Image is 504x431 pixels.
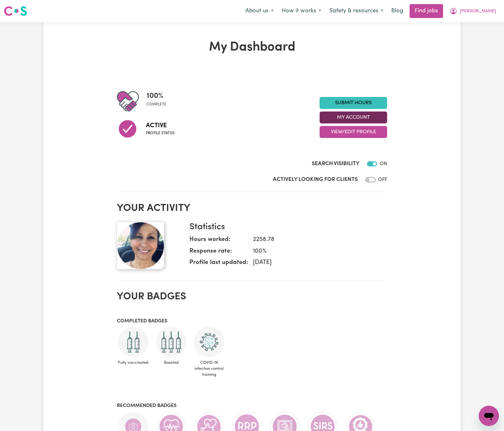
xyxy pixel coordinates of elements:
img: Care and support worker has received booster dose of COVID-19 vaccination [156,327,186,357]
button: About us [241,4,278,18]
img: Careseekers logo [4,5,27,17]
span: 100 % [147,90,166,102]
dd: 100 % [248,247,382,256]
button: Safety & resources [325,4,387,18]
img: CS Academy: COVID-19 Infection Control Training course completed [194,327,224,357]
dt: Response rate: [189,247,248,259]
span: Profile status [146,130,175,136]
div: Profile completeness: 100% [147,90,171,112]
h3: Recommended badges [117,403,387,409]
span: Boosted [155,357,188,368]
iframe: Button to launch messaging window [479,406,499,426]
dd: 2258.78 [248,235,382,244]
dd: [DATE] [248,258,382,267]
label: Search Visibility [312,160,359,168]
span: OFF [378,177,387,182]
span: COVID-19 infection control training [193,357,225,380]
a: Submit Hours [320,97,387,109]
span: Fully vaccinated [117,357,150,368]
span: Active [146,121,175,130]
h3: Completed badges [117,318,387,324]
h1: My Dashboard [117,40,387,55]
h2: Your activity [117,202,387,214]
h2: Your badges [117,291,387,303]
h3: Statistics [189,222,382,233]
span: complete [147,102,166,107]
span: ON [380,161,387,166]
button: My Account [446,4,500,18]
a: Blog [387,4,407,18]
img: Care and support worker has received 2 doses of COVID-19 vaccine [118,327,148,357]
button: How it works [278,4,325,18]
span: [PERSON_NAME] [460,8,496,15]
a: Careseekers logo [4,4,27,18]
label: Actively Looking for Clients [273,176,358,184]
a: Find jobs [410,4,443,18]
img: Your profile picture [117,222,164,269]
button: My Account [320,111,387,123]
button: View/Edit Profile [320,126,387,138]
dt: Hours worked: [189,235,248,247]
dt: Profile last updated: [189,258,248,270]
